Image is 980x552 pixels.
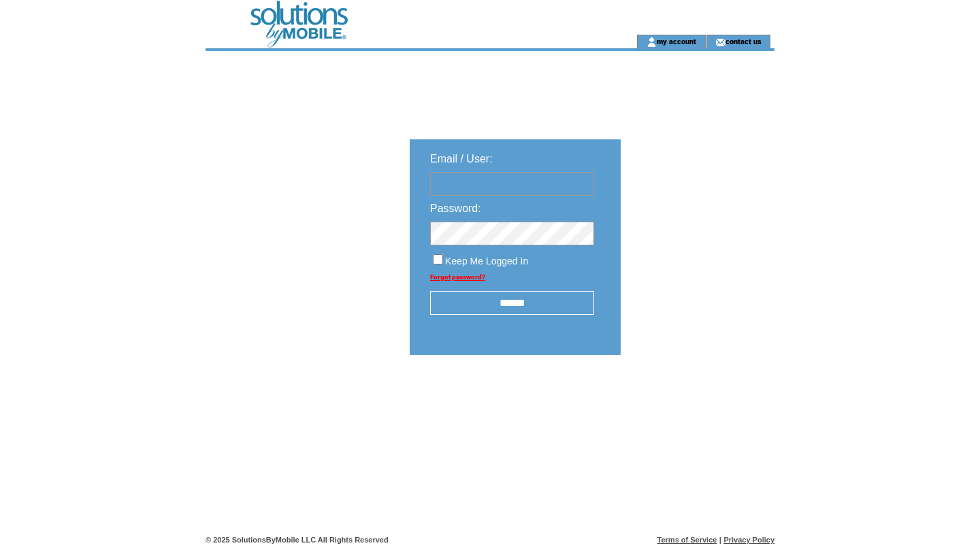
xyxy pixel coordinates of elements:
span: © 2025 SolutionsByMobile LLC All Rights Reserved [206,536,389,544]
span: Keep Me Logged In [445,256,528,266]
a: Forgot password? [430,273,485,281]
a: Privacy Policy [723,536,774,544]
img: transparent.png [660,389,728,406]
img: account_icon.gif [647,37,657,48]
a: Terms of Service [657,536,717,544]
span: | [719,536,721,544]
span: Email / User: [430,153,493,165]
img: contact_us_icon.gif [715,37,725,48]
span: Password: [430,203,481,214]
a: contact us [725,37,762,46]
a: my account [657,37,696,46]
